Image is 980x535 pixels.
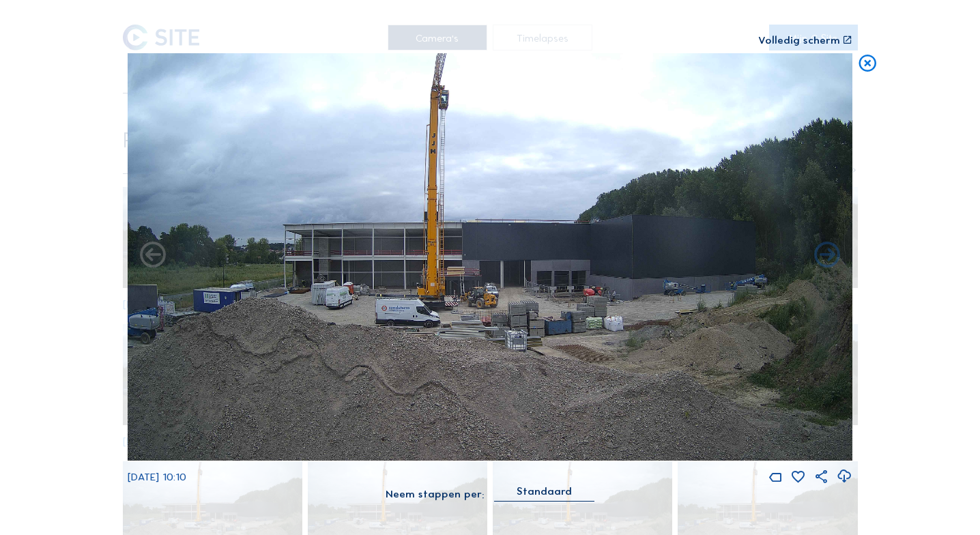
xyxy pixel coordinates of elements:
span: [DATE] 10:10 [128,470,186,483]
i: Forward [137,240,169,272]
div: Standaard [494,485,594,501]
div: Volledig scherm [758,35,840,45]
div: Neem stappen per: [386,489,485,499]
img: Image [128,53,852,461]
i: Back [811,240,843,272]
div: Standaard [517,485,572,497]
